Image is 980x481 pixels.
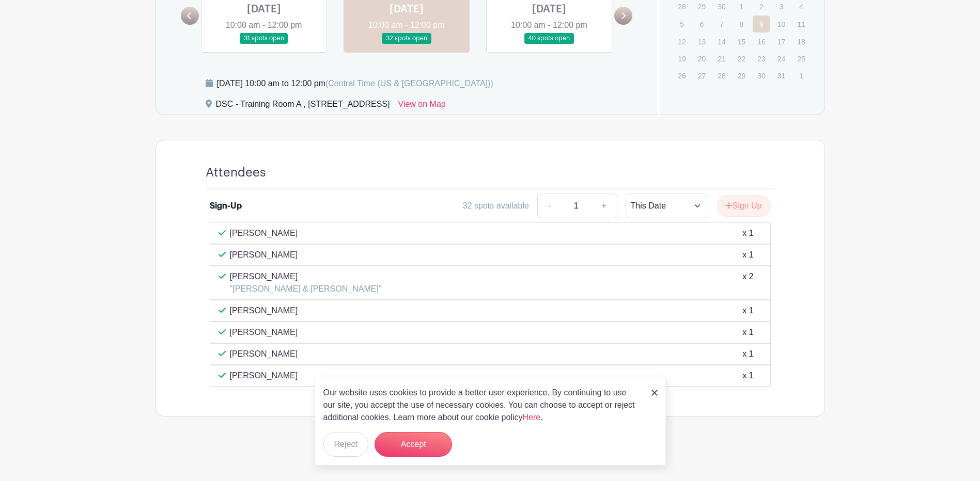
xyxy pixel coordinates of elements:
div: 32 spots available [463,200,529,212]
img: close_button-5f87c8562297e5c2d7936805f587ecaba9071eb48480494691a3f1689db116b3.svg [651,390,658,396]
p: [PERSON_NAME] [230,270,382,283]
p: 19 [673,51,690,67]
p: [PERSON_NAME] [230,370,298,382]
p: Our website uses cookies to provide a better user experience. By continuing to use our site, you ... [323,387,641,424]
div: x 1 [742,227,753,239]
p: 14 [713,34,730,50]
p: [PERSON_NAME] [230,348,298,360]
div: DSC - Training Room A , [STREET_ADDRESS] [216,98,390,115]
p: 20 [693,51,710,67]
button: Accept [375,432,452,457]
p: [PERSON_NAME] [230,249,298,261]
p: 24 [773,51,790,67]
p: 6 [693,16,710,32]
a: 9 [753,15,770,33]
div: x 1 [742,249,753,261]
h4: Attendees [206,165,266,180]
p: 16 [753,34,770,50]
p: 23 [753,51,770,67]
p: 22 [733,51,750,67]
p: 7 [713,16,730,32]
div: x 1 [742,326,753,339]
p: 1 [792,68,810,84]
p: 11 [792,16,810,32]
p: [PERSON_NAME] [230,326,298,339]
div: [DATE] 10:00 am to 12:00 pm [217,77,493,90]
p: 26 [673,68,690,84]
p: 18 [792,34,810,50]
p: 13 [693,34,710,50]
div: x 1 [742,304,753,317]
p: 31 [773,68,790,84]
p: 30 [753,68,770,84]
a: Here [523,413,541,422]
button: Sign Up [717,195,771,217]
a: View on Map [398,98,446,115]
p: 15 [733,34,750,50]
p: 5 [673,16,690,32]
p: 28 [713,68,730,84]
p: "[PERSON_NAME] & [PERSON_NAME]" [230,283,382,295]
p: [PERSON_NAME] [230,304,298,317]
p: [PERSON_NAME] [230,227,298,239]
a: - [537,194,561,218]
div: x 2 [742,270,753,295]
p: 17 [773,34,790,50]
p: 25 [792,51,810,67]
div: x 1 [742,370,753,382]
p: 12 [673,34,690,50]
p: 21 [713,51,730,67]
div: x 1 [742,348,753,360]
p: 10 [773,16,790,32]
button: Reject [323,432,368,457]
a: + [591,194,617,218]
p: 29 [733,68,750,84]
span: (Central Time (US & [GEOGRAPHIC_DATA])) [325,79,493,88]
p: 27 [693,68,710,84]
p: 8 [733,16,750,32]
div: Sign-Up [210,200,242,212]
